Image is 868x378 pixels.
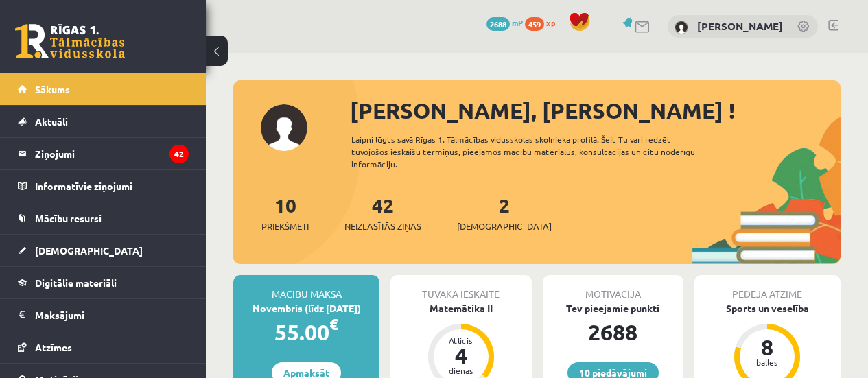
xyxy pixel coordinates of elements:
a: Ziņojumi42 [18,138,189,169]
div: Motivācija [543,275,683,301]
div: [PERSON_NAME], [PERSON_NAME] ! [350,94,841,127]
div: 2688 [543,316,683,349]
span: Sākums [35,83,70,95]
div: Tuvākā ieskaite [390,275,531,301]
span: Priekšmeti [261,220,309,233]
div: dienas [441,366,482,375]
a: [PERSON_NAME] [697,19,783,33]
a: Informatīvie ziņojumi [18,170,189,202]
div: Tev pieejamie punkti [543,301,683,316]
span: [DEMOGRAPHIC_DATA] [457,220,552,233]
legend: Maksājumi [35,299,189,331]
span: xp [546,17,555,28]
div: Mācību maksa [233,275,379,301]
a: 2[DEMOGRAPHIC_DATA] [457,193,552,233]
a: 459 xp [525,17,562,28]
img: Kristīne Ozola [675,21,688,34]
a: Rīgas 1. Tālmācības vidusskola [15,24,125,58]
span: Atzīmes [35,341,72,353]
a: Mācību resursi [18,202,189,234]
span: € [329,314,338,334]
span: mP [512,17,523,28]
div: 55.00 [233,316,379,349]
span: [DEMOGRAPHIC_DATA] [35,244,143,257]
i: 42 [169,145,189,163]
a: Aktuāli [18,106,189,137]
a: 10Priekšmeti [261,193,309,233]
div: Novembris (līdz [DATE]) [233,301,379,316]
legend: Ziņojumi [35,138,189,169]
div: Sports un veselība [694,301,841,316]
div: balles [747,358,788,366]
a: 42Neizlasītās ziņas [344,193,421,233]
span: Neizlasītās ziņas [344,220,421,233]
span: Mācību resursi [35,212,102,224]
div: 8 [747,336,788,358]
legend: Informatīvie ziņojumi [35,170,189,202]
a: 2688 mP [486,17,523,28]
span: Aktuāli [35,115,68,128]
span: Digitālie materiāli [35,276,117,289]
div: Laipni lūgts savā Rīgas 1. Tālmācības vidusskolas skolnieka profilā. Šeit Tu vari redzēt tuvojošo... [351,133,716,170]
div: Atlicis [441,336,482,344]
div: Matemātika II [390,301,531,316]
span: 2688 [486,17,510,31]
a: Atzīmes [18,331,189,363]
a: Sākums [18,73,189,105]
a: [DEMOGRAPHIC_DATA] [18,235,189,266]
span: 459 [525,17,544,31]
a: Maksājumi [18,299,189,331]
div: 4 [441,344,482,366]
div: Pēdējā atzīme [694,275,841,301]
a: Digitālie materiāli [18,267,189,298]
